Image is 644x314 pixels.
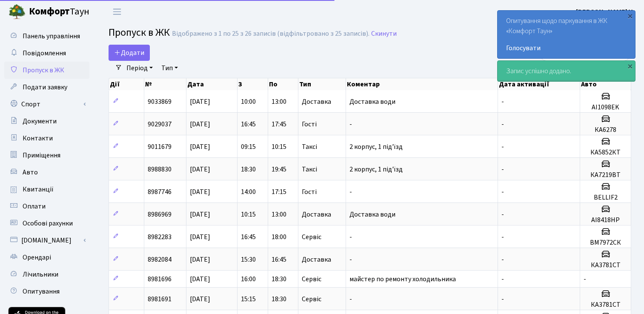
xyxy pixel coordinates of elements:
[268,78,299,90] th: По
[4,45,89,62] a: Повідомлення
[501,187,504,197] span: -
[272,255,286,264] span: 16:45
[148,187,172,197] span: 8987746
[23,202,46,211] span: Оплати
[148,232,172,242] span: 8982283
[23,66,64,75] span: Пропуск в ЖК
[302,121,317,128] span: Гості
[584,194,627,202] h5: BELLIF2
[4,164,89,181] a: Авто
[23,185,54,194] span: Квитанції
[190,97,210,106] span: [DATE]
[123,61,156,75] a: Період
[302,211,331,218] span: Доставка
[498,61,635,81] div: Запис успішно додано.
[302,143,317,150] span: Таксі
[109,78,144,90] th: Дії
[576,7,634,17] a: [PERSON_NAME] У.
[584,148,627,157] h5: КА5852КТ
[4,249,89,266] a: Орендарі
[584,301,627,309] h5: КА3781СТ
[23,270,58,279] span: Лічильники
[106,5,128,19] button: Переключити навігацію
[4,96,89,113] a: Спорт
[584,261,627,269] h5: КА3781СТ
[501,165,504,174] span: -
[158,61,181,75] a: Тип
[4,79,89,96] a: Подати заявку
[190,210,210,219] span: [DATE]
[4,215,89,232] a: Особові рахунки
[148,210,172,219] span: 8986969
[144,78,186,90] th: №
[241,187,256,197] span: 14:00
[580,78,631,90] th: Авто
[148,274,172,284] span: 8981696
[29,5,70,18] b: Комфорт
[302,166,317,173] span: Таксі
[109,45,150,61] a: Додати
[148,255,172,264] span: 8982084
[584,171,627,179] h5: КА7219ВТ
[501,274,504,284] span: -
[584,103,627,111] h5: AI1098EK
[302,256,331,263] span: Доставка
[501,294,504,304] span: -
[272,165,286,174] span: 19:45
[148,120,172,129] span: 9029037
[272,142,286,151] span: 10:15
[4,62,89,79] a: Пропуск в ЖК
[241,97,256,106] span: 10:00
[241,274,256,284] span: 16:00
[349,210,395,219] span: Доставка води
[272,232,286,242] span: 18:00
[190,255,210,264] span: [DATE]
[506,43,627,53] a: Голосувати
[272,210,286,219] span: 13:00
[501,255,504,264] span: -
[238,78,268,90] th: З
[349,255,352,264] span: -
[302,188,317,195] span: Гості
[4,130,89,147] a: Контакти
[272,294,286,304] span: 18:30
[4,266,89,283] a: Лічильники
[501,142,504,151] span: -
[241,210,256,219] span: 10:15
[241,165,256,174] span: 18:30
[23,151,60,160] span: Приміщення
[148,142,172,151] span: 9011679
[272,187,286,197] span: 17:15
[349,120,352,129] span: -
[114,48,144,57] span: Додати
[349,97,395,106] span: Доставка води
[584,239,627,247] h5: ВМ7972СК
[241,120,256,129] span: 16:45
[190,165,210,174] span: [DATE]
[302,296,321,303] span: Сервіс
[371,30,397,38] a: Скинути
[23,49,66,58] span: Повідомлення
[584,126,627,134] h5: КА6278
[172,30,369,38] div: Відображено з 1 по 25 з 26 записів (відфільтровано з 25 записів).
[302,276,321,283] span: Сервіс
[302,234,321,240] span: Сервіс
[241,142,256,151] span: 09:15
[4,198,89,215] a: Оплати
[501,210,504,219] span: -
[4,28,89,45] a: Панель управління
[349,165,403,174] span: 2 корпус, 1 під'їзд
[349,294,352,304] span: -
[349,232,352,242] span: -
[501,232,504,242] span: -
[148,97,172,106] span: 9033869
[272,120,286,129] span: 17:45
[4,283,89,300] a: Опитування
[346,78,498,90] th: Коментар
[626,11,634,20] div: ×
[9,3,26,20] img: logo.png
[23,253,51,262] span: Орендарі
[23,287,60,296] span: Опитування
[186,78,238,90] th: Дата
[272,97,286,106] span: 13:00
